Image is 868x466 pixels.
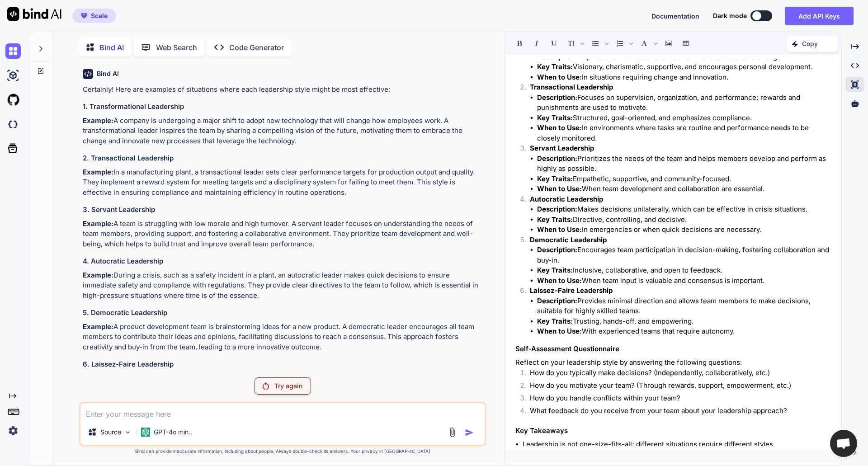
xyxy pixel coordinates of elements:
strong: When to Use: [537,327,582,335]
span: Insert Ordered List [612,36,635,51]
strong: Description: [537,93,577,102]
img: Retry [263,382,269,390]
img: Bind AI [7,7,61,21]
strong: Example: [83,168,113,176]
li: Makes decisions unilaterally, which can be effective in crisis situations. [537,204,832,215]
li: In environments where tasks are routine and performance needs to be closely monitored. [537,123,832,143]
strong: When to Use: [537,184,582,193]
strong: Description: [537,245,577,254]
p: Code Generator [229,42,284,53]
button: Documentation [651,11,699,21]
a: Open chat [830,430,857,457]
li: Focuses on supervision, organization, and performance; rewards and punishments are used to motivate. [537,93,832,113]
span: Documentation [651,12,699,20]
li: What feedback do you receive from your team about your leadership approach? [523,406,832,419]
h3: 1. Transformational Leadership [83,102,484,112]
strong: Transactional Leadership [530,83,613,91]
p: Copy [802,39,818,48]
p: A product development team is brainstorming ideas for a new product. A democratic leader encourag... [83,322,484,353]
h3: 2. Transactional Leadership [83,153,484,164]
img: darkCloudIdeIcon [5,117,21,132]
p: Source [100,428,121,437]
img: attachment [447,427,458,438]
strong: Description: [537,154,577,163]
li: Visionary, charismatic, supportive, and encourages personal development. [537,62,832,72]
strong: When to Use: [537,225,582,234]
li: When team development and collaboration are essential. [537,184,832,194]
button: premiumScale [72,9,116,23]
p: A team is struggling with low morale and high turnover. A servant leader focuses on understanding... [83,219,484,249]
strong: Description: [537,297,577,305]
li: How do you handle conflicts within your team? [523,393,832,406]
span: Insert Image [660,36,677,51]
strong: When to Use: [537,123,582,132]
p: A company is undergoing a major shift to adopt new technology that will change how employees work... [83,116,484,146]
strong: Example: [83,116,113,125]
p: In a manufacturing plant, a transactional leader sets clear performance targets for production ou... [83,167,484,198]
p: Bind can provide inaccurate information, including about people. Always double-check its answers.... [79,448,486,455]
img: icon [465,428,474,437]
li: When team input is valuable and consensus is important. [537,276,832,286]
strong: Example: [83,271,113,279]
span: Font family [636,36,660,51]
strong: Key Traits: [537,215,573,224]
span: Underline [546,36,562,51]
img: Pick Models [124,428,132,436]
li: In emergencies or when quick decisions are necessary. [537,225,832,235]
strong: Laissez-Faire Leadership [530,286,613,295]
h6: Bind AI [97,69,119,78]
img: chat [5,43,21,59]
p: Reflect on your leadership style by answering the following questions: [515,358,832,368]
p: Bind AI [99,42,124,53]
p: Certainly! Here are examples of situations where each leadership style might be most effective: [83,85,484,95]
img: githubLight [5,92,21,108]
button: Add API Keys [785,7,854,25]
h3: Self-Assessment Questionnaire [515,344,832,354]
strong: Example: [83,322,113,331]
strong: Servant Leadership [530,144,594,152]
li: How do you motivate your team? (Through rewards, support, empowerment, etc.) [523,381,832,393]
li: Leadership is not one-size-fits-all; different situations require different styles. [523,439,832,450]
img: premium [81,13,87,19]
strong: Key Traits: [537,113,573,122]
span: Scale [91,11,108,20]
li: Prioritizes the needs of the team and helps members develop and perform as highly as possible. [537,154,832,174]
strong: Description: [537,205,577,213]
strong: Key Traits: [537,62,573,71]
span: Insert table [678,36,694,51]
li: Structured, goal-oriented, and emphasizes compliance. [537,113,832,123]
li: In situations requiring change and innovation. [537,72,832,83]
img: settings [5,423,21,438]
strong: Key Traits: [537,266,573,274]
li: Inclusive, collaborative, and open to feedback. [537,265,832,276]
li: Directive, controlling, and decisive. [537,215,832,225]
span: Italic [528,36,545,51]
li: Empathetic, supportive, and community-focused. [537,174,832,184]
p: Try again [274,381,302,391]
li: How do you typically make decisions? (Independently, collaboratively, etc.) [523,368,832,381]
li: Trusting, hands-off, and empowering. [537,316,832,327]
h3: 4. Autocratic Leadership [83,256,484,267]
img: GPT-4o mini [141,428,150,437]
p: GPT-4o min.. [154,428,192,437]
p: Web Search [156,42,197,53]
strong: When to Use: [537,73,582,81]
img: ai-studio [5,68,21,83]
span: Insert Unordered List [587,36,611,51]
li: With experienced teams that require autonomy. [537,326,832,337]
li: Encourages team participation in decision-making, fostering collaboration and buy-in. [537,245,832,265]
li: Provides minimal direction and allows team members to make decisions, suitable for highly skilled... [537,296,832,316]
h3: 5. Democratic Leadership [83,308,484,318]
strong: Description: [537,52,577,61]
strong: Example: [83,219,113,228]
strong: Autocratic Leadership [530,195,603,203]
span: Bold [511,36,528,51]
strong: Key Traits: [537,174,573,183]
span: Font size [563,36,586,51]
span: Dark mode [713,11,747,20]
p: During a crisis, such as a safety incident in a plant, an autocratic leader makes quick decisions... [83,270,484,301]
h3: 3. Servant Leadership [83,205,484,215]
strong: Democratic Leadership [530,235,607,244]
strong: Key Traits: [537,317,573,325]
h3: Key Takeaways [515,426,832,436]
